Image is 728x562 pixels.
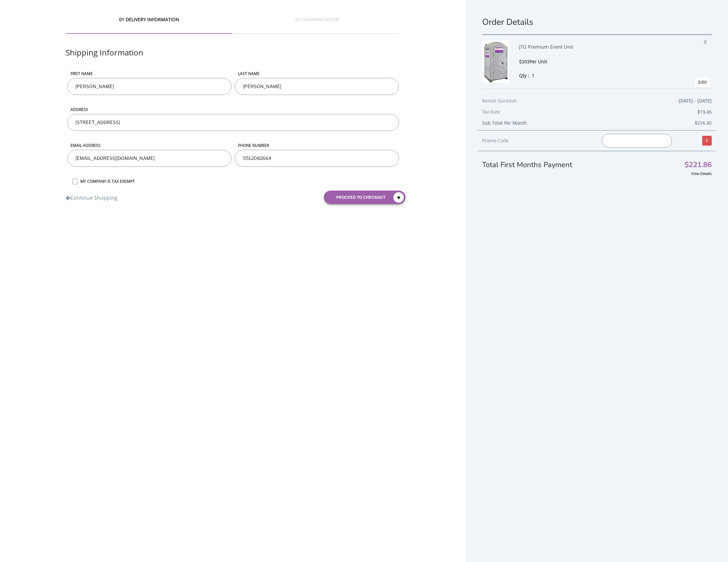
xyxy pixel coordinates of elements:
[702,136,712,146] a: X
[530,58,547,65] span: Per Unit
[235,143,399,148] label: phone number
[685,162,712,168] span: $221.86
[698,79,707,85] a: Edit
[519,40,674,58] div: JTG Premium Event Unit
[695,120,712,126] b: $216.45
[66,47,401,71] div: Shipping Information
[679,97,712,105] span: [DATE] - [DATE]
[482,151,712,170] div: Total First Months Payment
[66,191,118,202] a: Continue Shopping
[235,71,399,76] label: LAST NAME
[704,37,710,45] span: X
[324,191,405,204] button: proceed to checkout
[702,536,728,562] button: Live Chat
[77,179,401,184] label: MY COMPANY IS TAX EXEMPT
[519,72,674,79] div: Qty :
[67,71,231,76] label: First name
[519,58,674,66] div: $203
[234,16,400,34] div: 02 CONFIRM ORDER
[532,72,534,79] span: 1
[482,120,527,126] b: Sub Total Per Month
[66,16,232,34] div: 01 DELIVERY INFORMATION
[697,108,712,116] span: $13.45
[482,137,592,145] div: Promo Code
[67,143,231,148] label: Email address
[482,108,712,119] div: Tax Rate
[482,16,712,28] h1: Order Details
[691,171,712,176] a: View Details
[482,97,712,108] div: Rental Duration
